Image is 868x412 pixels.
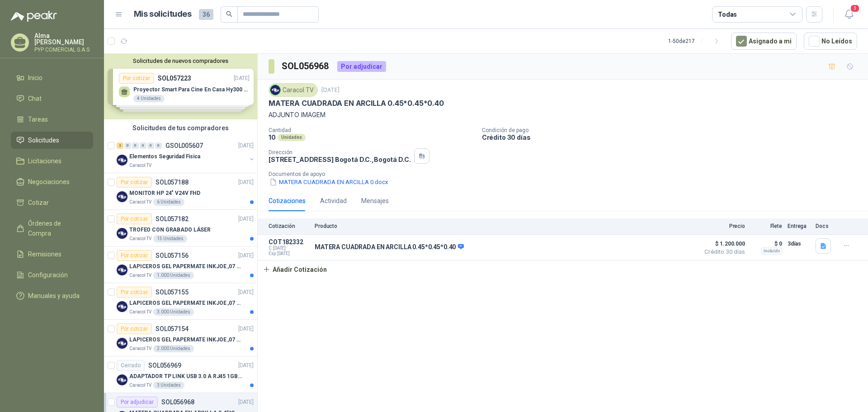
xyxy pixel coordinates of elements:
p: [DATE] [238,142,254,150]
div: 2 [117,142,123,149]
div: 0 [140,142,146,149]
p: [DATE] [238,215,254,223]
div: Por adjudicar [337,61,386,72]
img: Company Logo [117,191,127,202]
div: Por cotizar [117,323,152,334]
div: Por cotizar [117,287,152,298]
p: LAPICEROS GEL PAPERMATE INKJOE ,07 1 LOGO 1 TINTA [129,299,242,308]
div: Caracol TV [269,83,318,97]
button: Asignado a mi [731,33,797,50]
p: Documentos de apoyo [269,171,864,177]
img: Company Logo [117,265,127,275]
span: Solicitudes [28,135,59,145]
span: Crédito 30 días [700,249,745,255]
p: SOL057154 [156,326,189,332]
a: 2 0 0 0 0 0 GSOL005607[DATE] Company LogoElementos Seguridad FisicaCaracol TV [117,140,255,169]
p: LAPICEROS GEL PAPERMATE INKJOE ,07 1 LOGO 1 TINTA [129,336,242,344]
span: Configuración [28,270,68,280]
p: SOL057155 [156,289,189,295]
p: Caracol TV [129,162,151,169]
div: 15 Unidades [153,235,187,242]
img: Company Logo [117,338,127,349]
div: 2.000 Unidades [153,345,194,352]
div: 0 [155,142,162,149]
p: MATERA CUADRADA EN ARCILLA 0.45*0.45*0.40 [315,243,464,251]
div: 1 - 50 de 217 [668,34,724,48]
span: Chat [28,94,42,104]
button: Añadir Cotización [258,260,332,279]
p: [DATE] [238,361,254,370]
img: Company Logo [117,155,127,166]
p: LAPICEROS GEL PAPERMATE INKJOE ,07 1 LOGO 1 TINTA [129,262,242,271]
p: Entrega [788,223,810,229]
span: Exp: [DATE] [269,251,309,256]
a: Por cotizarSOL057182[DATE] Company LogoTROFEO CON GRABADO LÁSERCaracol TV15 Unidades [104,210,257,246]
p: Flete [750,223,782,229]
p: Crédito 30 días [482,133,864,141]
p: COT182332 [269,238,309,246]
div: Por cotizar [117,213,152,224]
div: Cerrado [117,360,145,371]
p: SOL057188 [156,179,189,185]
button: 3 [841,6,857,23]
div: Todas [718,9,737,19]
p: Caracol TV [129,235,151,242]
div: Unidades [278,134,306,141]
p: [DATE] [238,325,254,333]
div: Incluido [761,247,782,255]
p: Cotización [269,223,309,229]
img: Logo peakr [11,11,57,22]
img: Company Logo [117,374,127,385]
p: [DATE] [238,288,254,297]
div: 6 Unidades [153,199,184,206]
p: Dirección [269,149,410,156]
p: [DATE] [238,178,254,187]
p: SOL057156 [156,252,189,259]
a: Por cotizarSOL057156[DATE] Company LogoLAPICEROS GEL PAPERMATE INKJOE ,07 1 LOGO 1 TINTACaracol T... [104,246,257,283]
a: Inicio [11,69,93,86]
p: PYP COMERCIAL S.A.S [34,47,93,52]
p: Cantidad [269,127,475,133]
p: Precio [700,223,745,229]
p: SOL057182 [156,216,189,222]
span: Licitaciones [28,156,61,166]
p: Producto [315,223,694,229]
div: 1.000 Unidades [153,272,194,279]
a: Por cotizarSOL057188[DATE] Company LogoMONITOR HP 24" V24V FHDCaracol TV6 Unidades [104,173,257,210]
img: Company Logo [117,301,127,312]
p: Caracol TV [129,308,151,316]
p: MONITOR HP 24" V24V FHD [129,189,200,198]
p: MATERA CUADRADA EN ARCILLA 0.45*0.45*0.40 [269,99,444,108]
a: Negociaciones [11,173,93,190]
h3: SOL056968 [282,59,330,73]
span: Manuales y ayuda [28,291,80,301]
p: [DATE] [321,86,340,95]
p: Docs [816,223,834,229]
span: Cotizar [28,198,49,208]
p: ADJUNTO IMAGEM [269,110,857,120]
p: 10 [269,133,276,141]
a: Tareas [11,111,93,128]
span: Remisiones [28,249,61,259]
p: SOL056968 [161,399,194,405]
p: Alma [PERSON_NAME] [34,33,93,45]
span: 36 [199,9,213,20]
img: Company Logo [270,85,280,95]
span: Órdenes de Compra [28,218,85,238]
p: TROFEO CON GRABADO LÁSER [129,226,211,234]
span: Inicio [28,73,42,83]
p: [DATE] [238,251,254,260]
p: GSOL005607 [165,142,203,149]
p: ADAPTADOR TP LINK USB 3.0 A RJ45 1GB WINDOWS [129,372,242,381]
div: Solicitudes de tus compradores [104,119,257,137]
a: Licitaciones [11,152,93,170]
img: Company Logo [117,228,127,239]
p: [DATE] [238,398,254,407]
a: CerradoSOL056969[DATE] Company LogoADAPTADOR TP LINK USB 3.0 A RJ45 1GB WINDOWSCaracol TV3 Unidades [104,356,257,393]
a: Solicitudes [11,132,93,149]
span: Negociaciones [28,177,70,187]
a: Por cotizarSOL057155[DATE] Company LogoLAPICEROS GEL PAPERMATE INKJOE ,07 1 LOGO 1 TINTACaracol T... [104,283,257,320]
span: search [226,11,232,17]
button: Solicitudes de nuevos compradores [108,57,254,64]
p: Elementos Seguridad Fisica [129,152,200,161]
